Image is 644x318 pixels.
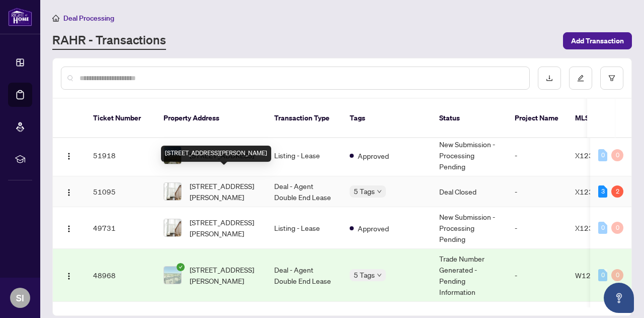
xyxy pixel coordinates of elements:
[598,269,607,281] div: 0
[608,75,615,82] span: filter
[16,291,24,305] span: SI
[507,176,567,207] td: -
[266,176,342,207] td: Deal - Agent Double End Lease
[611,149,623,161] div: 0
[507,99,567,138] th: Project Name
[611,269,623,281] div: 0
[52,32,166,50] a: RAHR - Transactions
[600,67,623,90] button: filter
[8,8,32,26] img: logo
[377,189,382,194] span: down
[577,75,584,82] span: edit
[177,263,185,271] span: check-circle
[569,67,592,90] button: edit
[65,188,73,197] img: Logo
[431,249,507,302] td: Trade Number Generated - Pending Information
[431,135,507,176] td: New Submission - Processing Pending
[604,283,634,313] button: Open asap
[546,75,553,82] span: download
[598,149,607,161] div: 0
[61,183,77,200] button: Logo
[65,272,73,280] img: Logo
[358,150,389,161] span: Approved
[61,147,77,163] button: Logo
[266,249,342,302] td: Deal - Agent Double End Lease
[164,183,181,200] img: thumbnail-img
[65,152,73,160] img: Logo
[575,223,616,232] span: X12349540
[611,185,623,198] div: 2
[190,180,258,203] span: [STREET_ADDRESS][PERSON_NAME]
[161,146,271,162] div: [STREET_ADDRESS][PERSON_NAME]
[598,222,607,234] div: 0
[538,67,561,90] button: download
[563,32,632,49] button: Add Transaction
[358,223,389,234] span: Approved
[85,207,155,249] td: 49731
[190,217,258,239] span: [STREET_ADDRESS][PERSON_NAME]
[266,207,342,249] td: Listing - Lease
[85,99,155,138] th: Ticket Number
[65,225,73,233] img: Logo
[507,135,567,176] td: -
[354,185,375,197] span: 5 Tags
[575,271,618,280] span: W12318787
[85,176,155,207] td: 51095
[61,220,77,236] button: Logo
[507,249,567,302] td: -
[63,14,114,23] span: Deal Processing
[571,33,624,49] span: Add Transaction
[164,267,181,284] img: thumbnail-img
[507,207,567,249] td: -
[266,135,342,176] td: Listing - Lease
[266,99,342,138] th: Transaction Type
[431,207,507,249] td: New Submission - Processing Pending
[342,99,431,138] th: Tags
[431,99,507,138] th: Status
[52,15,59,22] span: home
[164,219,181,236] img: thumbnail-img
[575,151,616,160] span: X12386842
[155,99,266,138] th: Property Address
[598,185,607,198] div: 3
[567,99,627,138] th: MLS #
[85,135,155,176] td: 51918
[61,267,77,283] button: Logo
[611,222,623,234] div: 0
[575,187,616,196] span: X12349540
[431,176,507,207] td: Deal Closed
[354,269,375,281] span: 5 Tags
[377,273,382,278] span: down
[190,264,258,286] span: [STREET_ADDRESS][PERSON_NAME]
[85,249,155,302] td: 48968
